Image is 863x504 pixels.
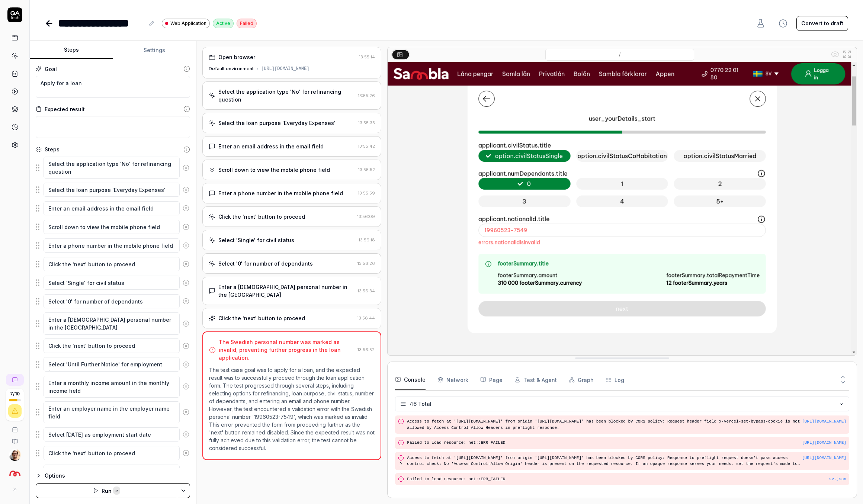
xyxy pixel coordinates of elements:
div: Suggestions [36,182,190,198]
button: Remove step [180,294,193,309]
button: View version history [774,16,792,31]
p: The test case goal was to apply for a loan, and the expected result was to successfully proceed t... [209,366,375,452]
button: Remove step [180,379,193,394]
button: [URL][DOMAIN_NAME] [802,418,846,425]
img: Sambla Logo [8,467,22,480]
div: Open browser [218,53,255,61]
time: 13:56:09 [357,214,375,219]
button: Settings [113,41,196,59]
time: 13:55:59 [358,190,375,196]
button: Remove step [180,464,193,479]
button: Remove step [180,160,193,175]
div: Click the 'next' button to proceed [218,213,305,221]
div: Scroll down to view the mobile phone field [218,166,330,174]
button: Remove step [180,405,193,420]
div: Suggestions [36,219,190,235]
div: Enter a [DEMOGRAPHIC_DATA] personal number in the [GEOGRAPHIC_DATA] [218,283,354,299]
button: Sambla Logo [3,461,26,482]
span: Web Application [170,20,206,27]
pre: Access to fetch at '[URL][DOMAIN_NAME]' from origin '[URL][DOMAIN_NAME]' has been blocked by CORS... [407,455,802,467]
div: The Swedish personal number was marked as invalid, preventing further progress in the loan applic... [219,338,354,362]
button: Remove step [180,275,193,290]
div: Expected result [45,105,85,113]
div: Suggestions [36,275,190,290]
time: 13:56:26 [357,261,375,266]
time: 13:56:18 [359,237,375,243]
div: Enter a phone number in the mobile phone field [218,189,343,197]
button: Remove step [180,357,193,372]
button: Remove step [180,338,193,353]
div: Select 'Single' for civil status [218,236,294,244]
button: Options [36,471,190,480]
pre: Failed to load resource: net::ERR_FAILED [407,440,846,446]
div: Suggestions [36,312,190,335]
button: Remove step [180,238,193,253]
span: 7 / 10 [10,392,20,396]
div: Suggestions [36,375,190,398]
a: New conversation [6,374,24,386]
button: Open in full screen [841,48,853,60]
a: Web Application [162,18,210,28]
time: 13:55:33 [358,120,375,125]
div: [URL][DOMAIN_NAME] [261,65,309,72]
div: Suggestions [36,464,190,479]
div: Options [45,471,190,480]
div: Suggestions [36,445,190,461]
a: Documentation [3,433,26,444]
time: 13:56:44 [357,315,375,321]
button: Steps [30,41,113,59]
button: Test & Agent [514,369,557,390]
button: Log [606,369,624,390]
div: Default environment [209,65,254,72]
div: Steps [45,145,60,153]
div: Suggestions [36,427,190,442]
button: Graph [569,369,594,390]
div: Suggestions [36,156,190,179]
button: sv.json [829,476,846,482]
div: Suggestions [36,357,190,372]
kbd: ↵ [113,487,120,495]
time: 13:55:42 [358,144,375,149]
button: [URL][DOMAIN_NAME] [802,440,846,446]
div: Goal [45,65,57,73]
div: Select the loan purpose 'Everyday Expenses' [218,119,336,127]
time: 13:55:52 [358,167,375,172]
div: Suggestions [36,293,190,309]
time: 13:56:34 [357,288,375,293]
button: Remove step [180,219,193,234]
a: Book a call with us [3,421,26,433]
div: Select the application type 'No' for refinancing question [218,88,355,103]
div: Suggestions [36,256,190,272]
button: Remove step [180,446,193,460]
div: Active [213,19,234,28]
button: Remove step [180,201,193,216]
button: Convert to draft [796,16,848,31]
button: Remove step [180,182,193,197]
div: Click the 'next' button to proceed [218,314,305,322]
button: Remove step [180,316,193,331]
div: Suggestions [36,401,190,424]
button: [URL][DOMAIN_NAME] [802,455,846,461]
div: Failed [237,19,257,28]
pre: Access to fetch at '[URL][DOMAIN_NAME]' from origin '[URL][DOMAIN_NAME]' has been blocked by CORS... [407,418,802,431]
div: Enter an email address in the email field [218,142,324,150]
div: Suggestions [36,238,190,253]
time: 13:55:26 [358,93,375,98]
div: Suggestions [36,338,190,354]
time: 13:55:14 [359,54,375,60]
button: Console [395,369,426,390]
button: Show all interative elements [829,48,841,60]
button: Page [480,369,503,390]
div: Suggestions [36,200,190,216]
time: 13:56:52 [357,347,375,352]
button: Remove step [180,427,193,442]
pre: Failed to load resource: net::ERR_FAILED [407,476,846,482]
button: Network [437,369,468,390]
img: Screenshot [388,62,857,355]
div: Select '0' for number of dependants [218,260,313,267]
img: 704fe57e-bae9-4a0d-8bcb-c4203d9f0bb2.jpeg [9,449,21,461]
